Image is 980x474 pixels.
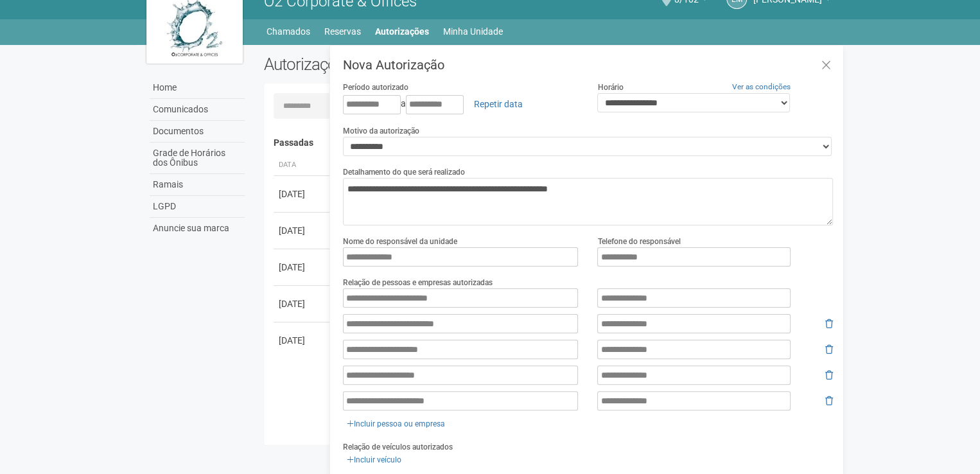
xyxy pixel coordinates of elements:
div: [DATE] [279,297,326,310]
i: Remover [825,371,833,380]
label: Telefone do responsável [597,236,680,247]
label: Período autorizado [343,82,408,93]
label: Motivo da autorização [343,125,419,137]
div: [DATE] [279,224,326,237]
a: Grade de Horários dos Ônibus [150,143,245,174]
label: Relação de veículos autorizados [343,441,453,453]
a: LGPD [150,196,245,218]
h4: Passadas [274,138,824,148]
th: Data [274,155,331,176]
label: Nome do responsável da unidade [343,236,457,247]
a: Anuncie sua marca [150,218,245,239]
h2: Autorizações [264,55,539,74]
a: Comunicados [150,99,245,121]
div: [DATE] [279,334,326,347]
a: Ver as condições [732,82,791,91]
h3: Nova Autorização [343,58,833,71]
i: Remover [825,319,833,328]
a: Reservas [324,22,361,40]
a: Autorizações [375,22,429,40]
div: [DATE] [279,188,326,200]
a: Documentos [150,121,245,143]
a: Repetir data [466,93,531,115]
a: Incluir veículo [343,453,405,467]
div: a [343,93,579,115]
a: Home [150,77,245,99]
a: Incluir pessoa ou empresa [343,417,449,431]
a: Chamados [267,22,310,40]
a: Minha Unidade [443,22,503,40]
i: Remover [825,396,833,405]
a: Ramais [150,174,245,196]
label: Detalhamento do que será realizado [343,166,465,178]
i: Remover [825,345,833,354]
label: Horário [597,82,623,93]
label: Relação de pessoas e empresas autorizadas [343,277,493,288]
div: [DATE] [279,261,326,274]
